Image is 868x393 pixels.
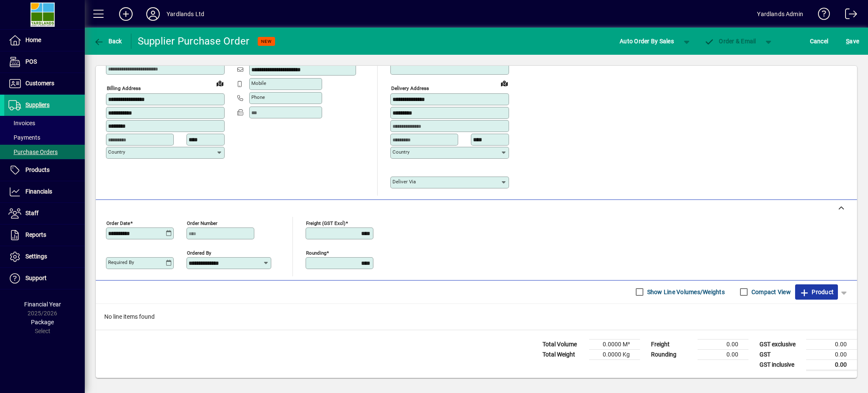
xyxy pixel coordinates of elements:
span: Home [25,36,41,43]
td: GST inclusive [755,359,806,370]
a: Invoices [4,116,85,130]
mat-label: Required by [108,259,134,265]
a: Payments [4,130,85,145]
span: Invoices [8,120,35,126]
span: Settings [25,253,47,260]
mat-label: Country [108,149,125,155]
button: Add [112,6,139,22]
span: Financial Year [24,301,61,308]
a: View on map [213,76,227,90]
mat-label: Phone [251,94,265,100]
span: Suppliers [25,101,50,108]
label: Compact View [750,288,791,296]
td: 0.00 [698,349,748,359]
a: Products [4,160,85,181]
td: 0.00 [806,349,857,359]
td: 0.00 [806,359,857,370]
span: Package [31,319,54,326]
span: Back [94,38,122,45]
button: Cancel [808,34,831,49]
a: Reports [4,225,85,246]
button: Back [92,34,124,49]
a: Knowledge Base [812,2,830,29]
td: Freight [647,339,698,349]
td: GST [755,349,806,359]
a: Logout [839,2,857,29]
button: Save [844,34,861,49]
div: Yardlands Ltd [167,7,204,21]
div: Supplier Purchase Order [138,34,250,48]
span: Payments [8,134,40,141]
span: Support [25,275,47,281]
a: Staff [4,203,85,224]
span: S [846,38,849,45]
span: Purchase Orders [8,149,58,155]
td: Rounding [647,349,698,359]
span: Auto Order By Sales [620,34,674,48]
td: 0.00 [698,339,748,349]
span: Cancel [810,34,829,48]
span: Reports [25,231,46,238]
td: GST exclusive [755,339,806,349]
span: Products [25,166,50,173]
button: Auto Order By Sales [615,34,678,49]
button: Add product line item [795,284,838,300]
a: Home [4,30,85,51]
mat-label: Ordered by [187,250,211,255]
a: Financials [4,181,85,202]
span: NEW [261,39,272,44]
a: Customers [4,73,85,94]
label: Show Line Volumes/Weights [645,288,725,296]
span: Customers [25,80,54,87]
mat-label: Order number [187,220,217,226]
button: Profile [139,6,167,22]
span: Financials [25,188,52,195]
a: View on map [498,76,511,90]
div: No line items found [96,304,857,330]
span: ave [846,34,859,48]
mat-label: Order date [106,220,130,226]
mat-label: Country [392,149,409,155]
td: Total Volume [538,339,589,349]
td: Total Weight [538,349,589,359]
a: Support [4,268,85,289]
a: Purchase Orders [4,145,85,159]
span: Product [799,285,834,299]
mat-label: Rounding [306,250,326,255]
app-page-header-button: Back [85,34,131,49]
span: POS [25,58,37,65]
button: Order & Email [700,34,760,49]
div: Yardlands Admin [757,7,803,21]
a: POS [4,51,85,73]
td: 0.0000 M³ [589,339,640,349]
td: 0.0000 Kg [589,349,640,359]
td: 0.00 [806,339,857,349]
span: Order & Email [704,38,756,45]
mat-label: Mobile [251,80,266,86]
a: Settings [4,246,85,267]
mat-label: Deliver via [392,179,416,185]
mat-label: Freight (GST excl) [306,220,345,226]
span: Staff [25,210,39,216]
